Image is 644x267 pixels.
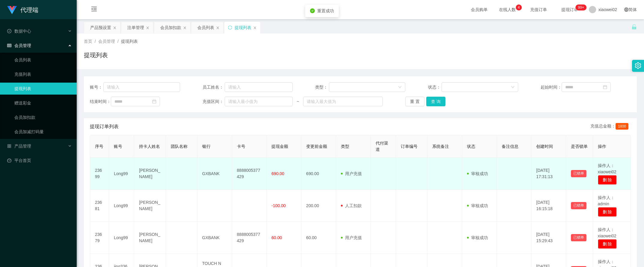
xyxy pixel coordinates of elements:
td: [DATE] 17:31:13 [531,158,566,190]
span: 提现金额 [271,144,288,149]
span: 状态 [467,144,475,149]
button: 已锁单 [571,170,586,177]
span: 提现列表 [121,39,138,44]
i: 图标: table [7,43,11,48]
td: [PERSON_NAME] [134,222,166,254]
span: 690.00 [271,171,284,176]
i: 图标: calendar [603,85,607,89]
button: 删 除 [598,239,617,249]
i: 图标: close [183,26,187,30]
td: Long99 [109,190,134,222]
td: Long99 [109,222,134,254]
td: [DATE] 15:29:43 [531,222,566,254]
i: 图标: sync [228,25,232,30]
span: 审核成功 [467,203,488,208]
span: 系统备注 [432,144,449,149]
span: 操作 [598,144,606,149]
span: 操作人：xiaowei02 [598,163,616,174]
td: [PERSON_NAME] [134,158,166,190]
span: -100.00 [271,203,285,208]
span: 操作人：xiaowei02 [598,227,616,238]
div: 会员加扣款 [160,22,181,33]
span: 结束时间： [90,98,111,105]
button: 查 询 [426,97,445,106]
span: 充值订单 [527,7,550,12]
span: / [117,39,119,44]
div: 充值总金额： [590,123,631,130]
span: 卡号 [237,144,245,149]
a: 会员加扣款 [14,111,72,123]
a: 图标: dashboard平台首页 [7,154,72,166]
span: 审核成功 [467,171,488,176]
td: [DATE] 16:15:18 [531,190,566,222]
span: 会员管理 [7,43,31,48]
span: 团队名称 [171,144,188,149]
input: 请输入 [225,82,293,92]
td: 690.00 [301,158,336,190]
span: ~ [293,98,303,105]
td: GXBANK [197,158,232,190]
span: 类型 [341,144,349,149]
span: 代付渠道 [376,141,388,152]
input: 请输入最小值为 [225,97,293,106]
span: 首页 [84,39,92,44]
span: 人工扣款 [341,203,362,208]
span: 账号 [114,144,122,149]
span: 类型： [315,84,329,90]
i: 图标: setting [635,62,641,69]
button: 删 除 [598,207,617,217]
td: 8888005377429 [232,158,267,190]
span: 会员管理 [98,39,115,44]
div: 提现列表 [235,22,251,33]
span: 订单编号 [401,144,418,149]
td: 23679 [90,222,109,254]
a: 会员加减打码量 [14,126,72,138]
sup: 4 [516,4,522,10]
a: 充值列表 [14,68,72,80]
td: 23699 [90,158,109,190]
i: 图标: check-circle-o [7,29,11,33]
span: 序号 [95,144,103,149]
td: [PERSON_NAME] [134,190,166,222]
input: 请输入最大值为 [303,97,383,106]
span: 银行 [202,144,211,149]
img: logo.9652507e.png [7,6,17,14]
span: 提现订单 [558,7,581,12]
td: 200.00 [301,190,336,222]
div: 会员列表 [197,22,214,33]
span: 创建时间 [536,144,553,149]
span: 产品管理 [7,144,31,148]
i: 图标: appstore-o [7,144,11,148]
span: 用户充值 [341,171,362,176]
sup: 1205 [576,4,586,10]
i: 图标: close [113,26,117,30]
span: 起始时间： [541,84,562,90]
span: 备注信息 [502,144,518,149]
a: 代理端 [7,7,38,12]
span: 持卡人姓名 [139,144,160,149]
i: 图标: down [398,85,402,89]
span: 是否锁单 [571,144,588,149]
button: 删 除 [598,175,617,185]
i: 图标: calendar [152,99,156,104]
span: 操作人：admin [598,195,615,206]
a: 会员列表 [14,54,72,66]
i: 图标: close [216,26,220,30]
h1: 提现列表 [84,51,108,60]
span: 在线人数 [496,7,519,12]
div: 产品预设置 [90,22,111,33]
span: 60.00 [271,235,282,240]
i: icon: check-circle [310,8,315,13]
td: 60.00 [301,222,336,254]
i: 图标: menu-fold [84,0,104,19]
p: 4 [518,4,520,10]
i: 图标: down [511,85,515,89]
i: 图标: close [253,26,257,30]
h1: 代理端 [20,0,38,19]
button: 重 置 [405,97,424,106]
td: 8888005377429 [232,222,267,254]
span: 审核成功 [467,235,488,240]
span: 账号： [90,84,103,90]
div: 注单管理 [127,22,144,33]
td: Long99 [109,158,134,190]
